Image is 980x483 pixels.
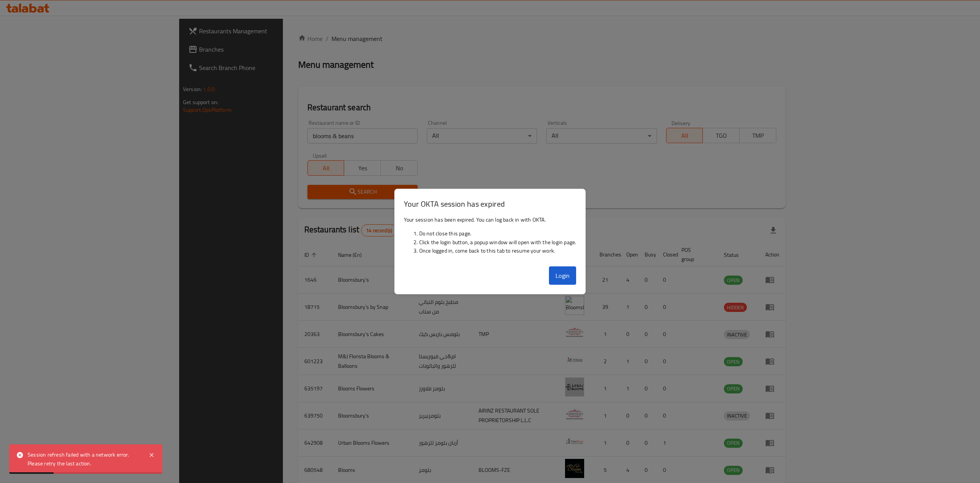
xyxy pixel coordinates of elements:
li: Do not close this page. [419,229,577,238]
button: Login [549,266,577,285]
h3: Your OKTA session has expired [404,198,577,209]
li: Once logged in, come back to this tab to resume your work. [419,246,577,255]
div: Your session has been expired. You can log back in with OKTA. [395,212,586,264]
div: Session refresh failed with a network error. Please retry the last action. [28,450,141,468]
li: Click the login button, a popup window will open with the login page. [419,238,577,246]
